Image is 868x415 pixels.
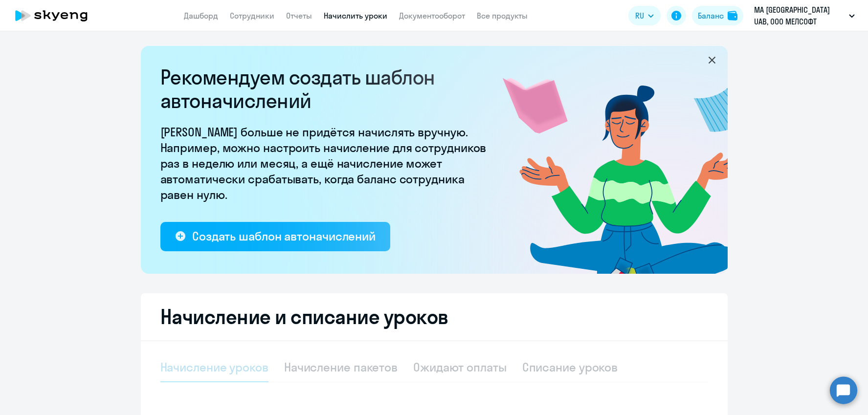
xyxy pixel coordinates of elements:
[324,11,387,21] a: Начислить уроки
[230,11,274,21] a: Сотрудники
[698,10,724,22] div: Баланс
[728,11,737,21] img: balance
[477,11,528,21] a: Все продукты
[160,305,708,328] h2: Начисление и списание уроков
[635,10,644,22] span: RU
[286,11,312,21] a: Отчеты
[754,4,845,27] p: MA [GEOGRAPHIC_DATA] UAB, ООО МЕЛСОФТ
[628,6,661,25] button: RU
[192,228,376,244] div: Создать шаблон автоначислений
[692,6,743,25] button: Балансbalance
[184,11,218,21] a: Дашборд
[160,66,493,112] h2: Рекомендуем создать шаблон автоначислений
[160,124,493,202] p: [PERSON_NAME] больше не придётся начислять вручную. Например, можно настроить начисление для сотр...
[160,222,390,251] button: Создать шаблон автоначислений
[399,11,465,21] a: Документооборот
[749,4,860,27] button: MA [GEOGRAPHIC_DATA] UAB, ООО МЕЛСОФТ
